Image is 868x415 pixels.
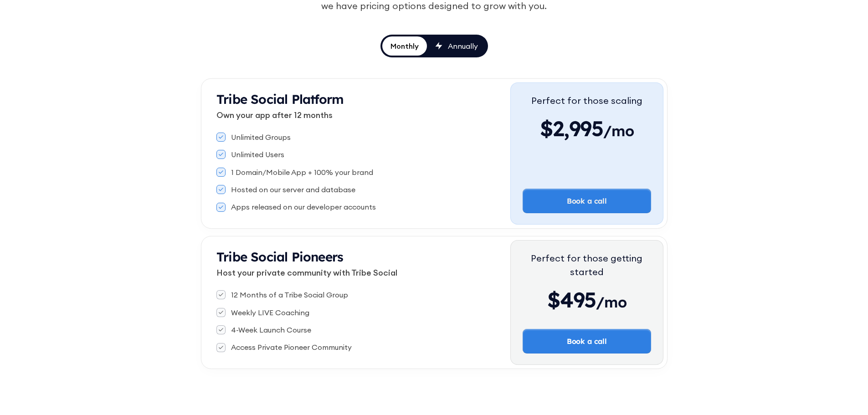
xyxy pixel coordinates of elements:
[523,286,651,313] div: $495
[216,266,510,279] p: Host your private community with Tribe Social
[390,41,419,51] div: Monthly
[231,325,311,335] div: 4-Week Launch Course
[523,329,651,354] a: Book a call
[531,115,642,142] div: $2,995
[596,293,627,316] span: /mo
[216,249,343,265] strong: Tribe Social Pioneers
[531,94,642,108] div: Perfect for those scaling
[231,290,348,300] div: 12 Months of a Tribe Social Group
[231,149,284,159] div: Unlimited Users
[231,202,376,212] div: Apps released on our developer accounts
[231,307,309,318] div: Weekly LIVE Coaching
[231,167,373,177] div: 1 Domain/Mobile App + 100% your brand
[231,342,352,352] div: Access Private Pioneer Community
[231,184,355,195] div: Hosted on our server and database
[216,91,344,107] strong: Tribe Social Platform
[216,109,510,121] p: Own your app after 12 months
[448,41,478,51] div: Annually
[523,189,651,213] a: Book a call
[231,132,291,142] div: Unlimited Groups
[603,122,634,144] span: /mo
[523,251,651,279] div: Perfect for those getting started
